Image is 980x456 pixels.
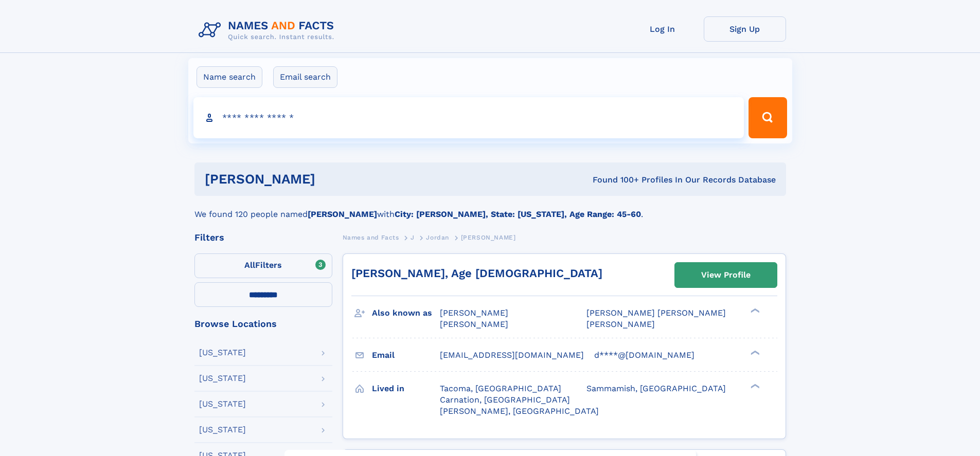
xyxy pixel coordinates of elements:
input: search input [193,97,744,138]
b: [PERSON_NAME] [308,209,377,219]
h1: [PERSON_NAME] [205,173,454,186]
span: [PERSON_NAME] [461,234,516,241]
button: Search Button [749,97,787,138]
label: Filters [194,253,332,278]
span: Sammamish, [GEOGRAPHIC_DATA] [586,384,726,393]
span: Tacoma, [GEOGRAPHIC_DATA] [440,384,561,393]
span: [PERSON_NAME], [GEOGRAPHIC_DATA] [440,406,599,416]
a: Names and Facts [343,231,399,244]
label: Email search [273,66,337,88]
span: [PERSON_NAME] [586,319,655,329]
span: Carnation, [GEOGRAPHIC_DATA] [440,395,570,405]
span: All [244,260,255,270]
a: Log In [621,16,704,42]
div: We found 120 people named with . [194,196,786,221]
span: [EMAIL_ADDRESS][DOMAIN_NAME] [440,350,584,360]
h3: Also known as [372,304,440,322]
span: [PERSON_NAME] [PERSON_NAME] [586,308,726,318]
div: Filters [194,233,332,242]
div: View Profile [701,263,751,287]
a: J [411,231,415,244]
span: [PERSON_NAME] [440,308,508,318]
div: ❯ [748,349,760,356]
label: Name search [197,66,262,88]
div: [US_STATE] [199,426,246,434]
a: [PERSON_NAME], Age [DEMOGRAPHIC_DATA] [351,267,602,280]
img: Logo Names and Facts [194,16,343,44]
span: J [411,234,415,241]
div: [US_STATE] [199,349,246,357]
a: View Profile [675,263,777,287]
div: Found 100+ Profiles In Our Records Database [454,174,776,186]
h3: Email [372,346,440,364]
a: Sign Up [704,16,786,42]
div: Browse Locations [194,319,332,329]
div: ❯ [748,307,760,314]
h3: Lived in [372,380,440,397]
span: [PERSON_NAME] [440,319,508,329]
span: Jordan [426,234,449,241]
a: Jordan [426,231,449,244]
div: ❯ [748,382,760,389]
b: City: [PERSON_NAME], State: [US_STATE], Age Range: 45-60 [395,209,641,219]
div: [US_STATE] [199,400,246,408]
div: [US_STATE] [199,374,246,382]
